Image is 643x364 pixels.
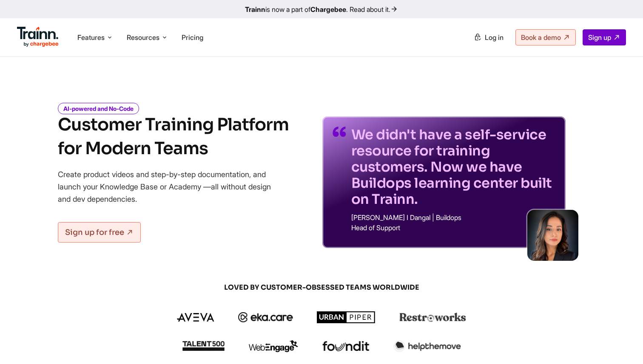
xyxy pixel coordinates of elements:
[351,214,555,221] p: [PERSON_NAME] I Dangal | Buildops
[322,341,370,351] img: foundit logo
[351,224,555,231] p: Head of Support
[515,29,576,45] a: Book a demo
[182,33,203,42] a: Pricing
[249,340,298,352] img: webengage logo
[77,33,105,42] span: Features
[58,103,139,114] i: AI-powered and No-Code
[485,33,504,42] span: Log in
[310,5,346,14] b: Chargebee
[17,27,59,47] img: Trainn Logo
[351,127,555,207] p: We didn't have a self-service resource for training customers. Now we have Buildops learning cent...
[469,30,509,45] a: Log in
[58,168,283,205] p: Create product videos and step-by-step documentation, and launch your Knowledge Base or Academy —...
[393,340,461,352] img: helpthemove logo
[182,341,225,351] img: talent500 logo
[521,33,561,42] span: Book a demo
[527,210,578,261] img: sabina-buildops.d2e8138.png
[588,33,611,42] span: Sign up
[317,311,376,323] img: urbanpiper logo
[399,313,466,322] img: restroworks logo
[245,5,265,14] b: Trainn
[58,222,141,243] a: Sign up for free
[117,283,526,292] span: LOVED BY CUSTOMER-OBSESSED TEAMS WORLDWIDE
[583,29,626,45] a: Sign up
[238,312,293,322] img: ekacare logo
[127,33,159,42] span: Resources
[333,127,346,137] img: quotes-purple.41a7099.svg
[58,113,289,161] h1: Customer Training Platform for Modern Teams
[177,313,214,322] img: aveva logo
